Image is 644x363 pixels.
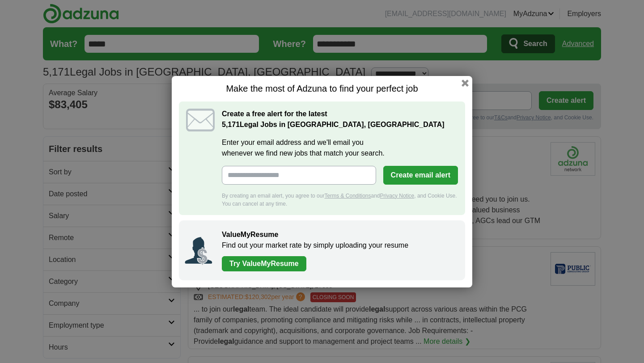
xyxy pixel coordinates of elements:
[222,229,456,240] h2: ValueMyResume
[383,166,458,185] button: Create email alert
[222,192,458,208] div: By creating an email alert, you agree to our and , and Cookie Use. You can cancel at any time.
[222,119,240,130] span: 5,171
[222,109,458,130] h2: Create a free alert for the latest
[380,193,415,199] a: Privacy Notice
[186,109,215,131] img: icon_email.svg
[222,121,445,128] strong: Legal Jobs in [GEOGRAPHIC_DATA], [GEOGRAPHIC_DATA]
[324,193,371,199] a: Terms & Conditions
[222,137,458,159] label: Enter your email address and we'll email you whenever we find new jobs that match your search.
[179,83,465,94] h1: Make the most of Adzuna to find your perfect job
[222,256,306,271] a: Try ValueMyResume
[222,240,456,251] p: Find out your market rate by simply uploading your resume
